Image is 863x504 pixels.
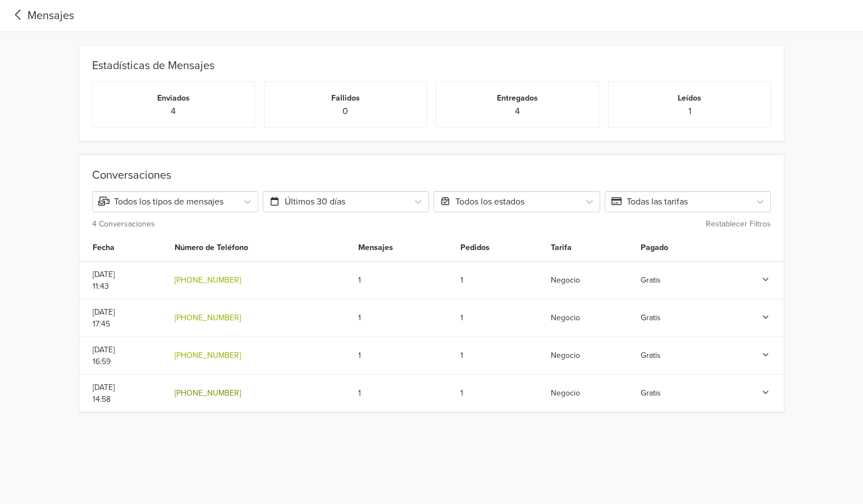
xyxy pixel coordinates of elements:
th: Pedidos [454,235,544,261]
a: [PHONE_NUMBER] [175,313,241,323]
span: [DATE] 14:58 [93,383,115,404]
span: Gratis [641,351,661,360]
div: Conversaciones [92,169,771,187]
td: 1 [454,261,544,299]
th: Pagado [634,235,720,261]
a: [PHONE_NUMBER] [175,351,241,360]
span: [DATE] 17:45 [93,307,115,329]
small: Leídos [678,93,701,103]
span: Gratis [641,313,661,323]
p: 1 [618,105,761,118]
span: Gratis [641,275,661,285]
p: 4 [102,105,245,118]
th: Tarifa [544,235,634,261]
small: 4 Conversaciones [92,219,155,229]
td: 1 [454,299,544,337]
span: Últimos 30 días [269,196,345,207]
span: Negocio [551,313,580,323]
td: 1 [351,299,454,337]
span: Gratis [641,388,661,398]
span: Negocio [551,351,580,360]
td: 1 [351,337,454,374]
span: Todas las tarifas [611,196,688,207]
a: [PHONE_NUMBER] [175,275,241,285]
small: Restablecer Filtros [706,219,771,229]
a: Mensajes [9,7,74,24]
span: Negocio [551,275,580,285]
th: Mensajes [351,235,454,261]
span: [DATE] 16:59 [93,345,115,366]
p: 4 [445,105,589,118]
small: Entregados [497,93,538,103]
span: Negocio [551,388,580,398]
td: 1 [351,374,454,412]
span: Todos los tipos de mensajes [98,196,223,207]
span: [DATE] 11:43 [93,270,115,291]
th: Número de Teléfono [168,235,351,261]
th: Fecha [79,235,168,261]
small: Enviados [157,93,190,103]
span: Todos los estados [440,196,524,207]
td: 1 [454,337,544,374]
td: 1 [351,261,454,299]
small: Fallidos [331,93,360,103]
p: 0 [273,105,417,118]
a: [PHONE_NUMBER] [175,388,241,398]
div: Estadísticas de Mensajes [88,46,776,77]
td: 1 [454,374,544,412]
